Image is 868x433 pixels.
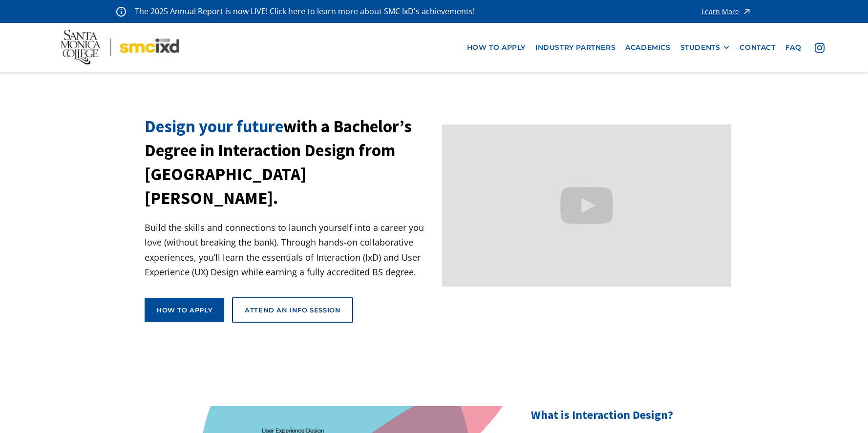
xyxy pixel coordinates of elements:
[742,5,752,18] img: icon - arrow - alert
[462,39,530,57] a: how to apply
[815,43,825,53] img: icon - instagram
[620,39,675,57] a: Academics
[232,297,353,323] a: Attend an Info Session
[61,30,179,64] img: Santa Monica College - SMC IxD logo
[701,5,752,18] a: Learn More
[145,116,283,137] span: Design your future
[530,39,620,57] a: industry partners
[701,8,739,15] div: Learn More
[735,39,780,57] a: contact
[135,5,476,18] p: The 2025 Annual Report is now LIVE! Click here to learn more about SMC IxD's achievements!
[145,298,224,322] a: How to apply
[680,43,720,52] div: STUDENTS
[680,43,730,52] div: STUDENTS
[531,406,723,424] h2: What is Interaction Design?
[145,220,434,280] p: Build the skills and connections to launch yourself into a career you love (without breaking the ...
[116,6,126,17] img: icon - information - alert
[245,306,340,314] div: Attend an Info Session
[781,39,806,57] a: faq
[156,306,212,314] div: How to apply
[145,115,434,210] h1: with a Bachelor’s Degree in Interaction Design from [GEOGRAPHIC_DATA][PERSON_NAME].
[442,124,732,287] iframe: Design your future with a Bachelor's Degree in Interaction Design from Santa Monica College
